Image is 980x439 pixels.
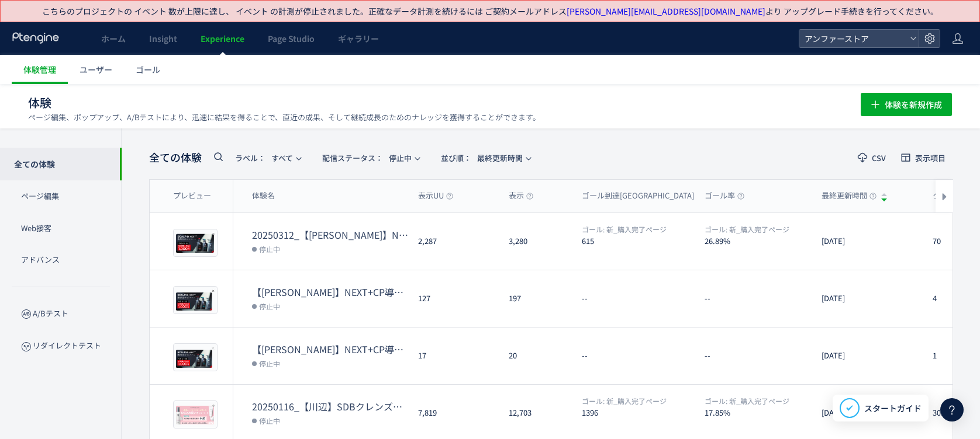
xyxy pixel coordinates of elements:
button: CSV [850,148,893,167]
div: [DATE] [812,270,923,327]
span: 並び順： [441,152,471,163]
dt: 20250312_【川辺】NEXT+RNCP [252,228,409,242]
span: 停止中 [322,148,412,168]
span: 停止中 [259,300,280,312]
span: 全ての体験 [149,150,202,165]
dt: 17.85% [705,407,812,418]
span: 新_購入完了ページ [582,396,667,406]
dt: 26.89% [705,235,812,246]
dt: -- [582,293,695,304]
dt: 1396 [582,407,695,418]
h1: 体験 [28,95,835,112]
button: 体験を新規作成 [861,93,952,116]
span: 新_購入完了ページ [705,224,789,234]
span: 最終更新時間 [441,148,523,168]
button: 表示項目 [893,148,953,167]
span: 最終更新時間 [822,190,877,201]
div: 127 [409,270,499,327]
img: 3667efa2b6a57816b8b94bd10731de291741744016556.png [176,289,215,311]
div: 3,280 [499,213,572,270]
span: 表示UU [418,190,453,201]
dt: 615 [582,235,695,246]
span: Experience [201,33,244,44]
span: 体験を新規作成 [885,93,942,116]
span: スタートガイド [864,402,922,414]
span: ユーザー [80,64,112,75]
span: ゴール到達[GEOGRAPHIC_DATA] [582,190,703,201]
dt: 【安達】NEXT+CP導線配置（ブランドサイト用）(OILY) [252,285,409,299]
p: ページ編集、ポップアップ、A/Bテストにより、迅速に結果を得ることで、直近の成果、そして継続成長のためのナレッジを獲得することができます。 [28,112,540,123]
div: [DATE] [812,327,923,384]
span: ホーム [101,33,126,44]
span: 新_購入完了ページ [705,396,789,406]
span: すべて [235,148,293,168]
dt: -- [582,350,695,361]
span: 新_購入完了ページ [582,224,667,234]
span: ラベル： [235,152,265,163]
span: 停止中 [259,357,280,369]
button: 配信ステータス​：停止中 [315,148,426,167]
img: fc3773f988d7c089760edc6cd473b7c51736934899671.png [176,403,215,426]
a: [PERSON_NAME][EMAIL_ADDRESS][DOMAIN_NAME] [567,5,765,17]
span: Page Studio [268,33,315,44]
img: 5d6a45f7bcdb3382cb5d40ac0cfdf4721741744142823.png [176,346,215,368]
span: アンファーストア [801,30,905,47]
div: [DATE] [812,213,923,270]
span: Insight [149,33,177,44]
p: こちらのプロジェクトの イベント 数が上限に達し、 イベント の計測が停止されました。 [42,5,938,17]
dt: 20250116_【川辺】SDBクレンズミルク余剰活用CP(2回目) [252,400,409,413]
span: CSV [872,154,886,162]
dt: -- [705,350,812,361]
img: cfab83f63923e5e7b318c513b048ad641741751052827.png [176,232,215,254]
button: ラベル：すべて [227,148,308,167]
span: 停止中 [259,414,280,426]
div: 17 [409,327,499,384]
span: 体験管理 [23,64,56,75]
div: 2,287 [409,213,499,270]
div: 197 [499,270,572,327]
span: ゴール率 [705,190,744,201]
span: 配信ステータス​： [322,152,383,163]
span: 表示項目 [915,154,946,162]
span: ゴール [136,64,160,75]
div: 20 [499,327,572,384]
span: 表示 [509,190,533,201]
span: 正確なデータ計測を続けるには ご契約メールアドレス より アップグレード手続きを行ってください。 [368,5,938,17]
button: 並び順：最終更新時間 [433,148,537,167]
span: プレビュー [173,190,211,201]
dt: 【安達】NEXT+CP導線配置（ブランドサイト用）(Pack) [252,343,409,356]
span: 体験名 [252,190,275,201]
span: ギャラリー [338,33,379,44]
span: 停止中 [259,243,280,255]
dt: -- [705,293,812,304]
